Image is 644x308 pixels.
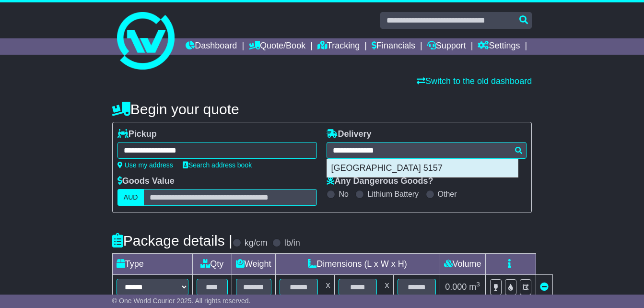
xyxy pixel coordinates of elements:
h4: Package details | [112,233,233,249]
td: Type [112,254,192,275]
span: m [469,282,480,292]
label: Goods Value [117,176,175,187]
sup: 3 [476,281,480,288]
td: Volume [440,254,485,275]
label: kg/cm [245,238,268,249]
td: x [381,275,393,300]
label: lb/in [284,238,300,249]
a: Financials [372,38,415,55]
a: Dashboard [186,38,237,55]
label: Any Dangerous Goods? [327,176,433,187]
typeahead: Please provide city [327,142,527,159]
label: Pickup [117,129,157,140]
a: Quote/Book [249,38,305,55]
label: Other [438,190,457,199]
a: Use my address [117,161,173,169]
a: Switch to the old dashboard [417,76,532,86]
a: Support [427,38,466,55]
span: 0.000 [445,282,467,292]
a: Remove this item [540,282,549,292]
td: Qty [192,254,232,275]
label: AUD [117,189,144,206]
span: © One World Courier 2025. All rights reserved. [112,297,251,305]
td: Weight [232,254,275,275]
label: No [339,190,348,199]
label: Lithium Battery [367,190,419,199]
a: Search address book [183,161,252,169]
label: Delivery [327,129,371,140]
td: Dimensions (L x W x H) [275,254,440,275]
div: [GEOGRAPHIC_DATA] 5157 [327,159,518,178]
h4: Begin your quote [112,101,532,117]
td: x [322,275,334,300]
a: Tracking [317,38,360,55]
a: Settings [478,38,520,55]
